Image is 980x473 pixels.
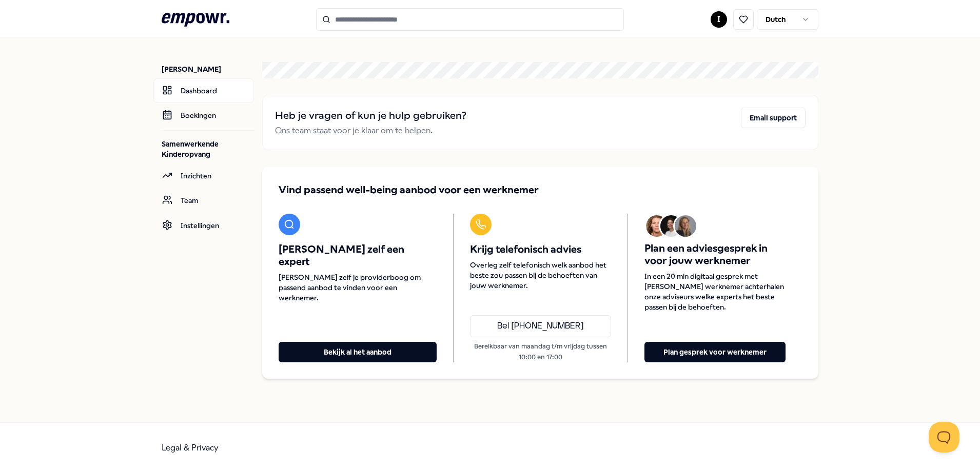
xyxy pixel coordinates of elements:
span: Plan een adviesgesprek in voor jouw werknemer [644,242,786,267]
button: Bekijk al het aanbod [279,342,437,362]
span: [PERSON_NAME] zelf je providerboog om passend aanbod te vinden voor een werknemer. [279,272,437,303]
h2: Heb je vragen of kun je hulp gebruiken? [275,108,466,124]
span: Vind passend well-being aanbod voor een werknemer [279,183,539,197]
button: Plan gesprek voor werknemer [644,342,786,362]
a: Bel [PHONE_NUMBER] [470,315,611,338]
a: Boekingen [153,103,254,128]
img: Avatar [675,215,696,237]
iframe: Help Scout Beacon - Open [929,422,959,453]
a: Dashboard [153,78,254,103]
img: Avatar [646,215,668,237]
span: Krijg telefonisch advies [470,243,611,256]
input: Search for products, categories or subcategories [316,8,624,31]
a: Instellingen [153,213,254,238]
p: [PERSON_NAME] [162,64,254,74]
button: Email support [741,108,806,128]
a: Team [153,188,254,213]
a: Email support [741,108,806,137]
span: Overleg zelf telefonisch welk aanbod het beste zou passen bij de behoeften van jouw werknemer. [470,260,611,291]
p: Bereikbaar van maandag t/m vrijdag tussen 10:00 en 17:00 [470,341,611,362]
span: In een 20 min digitaal gesprek met [PERSON_NAME] werknemer achterhalen onze adviseurs welke exper... [644,271,786,312]
img: Avatar [660,215,682,237]
a: Inzichten [153,163,254,188]
p: Ons team staat voor je klaar om te helpen. [275,124,466,137]
button: I [711,11,727,28]
span: [PERSON_NAME] zelf een expert [279,243,437,268]
p: Samenwerkende Kinderopvang [162,139,254,159]
a: Legal & Privacy [162,443,219,453]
